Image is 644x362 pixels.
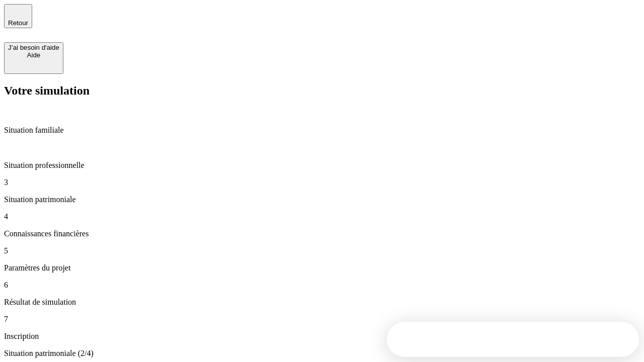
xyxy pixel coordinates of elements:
button: J’ai besoin d'aideAide [4,42,63,74]
p: 3 [4,178,640,187]
p: Paramètres du projet [4,263,640,273]
p: Situation professionnelle [4,161,640,170]
p: Situation patrimoniale [4,195,640,204]
p: 4 [4,212,640,221]
p: Inscription [4,332,640,341]
iframe: Intercom live chat discovery launcher [387,322,639,357]
span: Retour [8,19,28,27]
p: 6 [4,281,640,290]
p: Résultat de simulation [4,298,640,307]
p: Situation patrimoniale (2/4) [4,349,640,358]
p: Connaissances financières [4,229,640,238]
p: 5 [4,246,640,255]
div: Aide [8,51,59,59]
div: J’ai besoin d'aide [8,44,59,51]
p: Situation familiale [4,126,640,135]
button: Retour [4,4,32,28]
iframe: Intercom live chat [610,328,634,352]
h2: Votre simulation [4,84,640,98]
p: 7 [4,315,640,324]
